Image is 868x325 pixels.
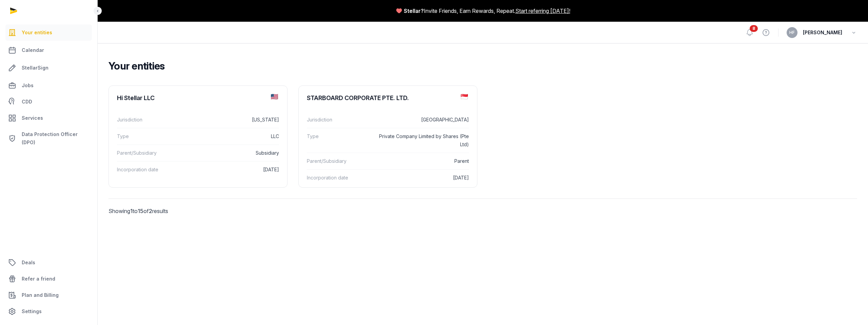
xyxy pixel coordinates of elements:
span: Plan and Billing [22,291,59,299]
a: Start referring [DATE]! [515,7,570,15]
button: HF [787,27,797,38]
a: Plan and Billing [5,287,92,303]
span: Services [22,114,43,122]
dt: Incorporation date [117,166,180,174]
span: 8 [750,25,758,32]
span: Calendar [22,46,44,54]
dd: LLC [185,132,279,140]
span: Deals [22,259,35,267]
dt: Incorporation date [307,174,370,182]
dt: Parent/Subsidiary [307,157,370,165]
a: Jobs [5,77,92,94]
dd: [DATE] [375,174,469,182]
dd: Private Company Limited by Shares (Pte Ltd) [375,132,469,149]
a: Refer a friend [5,271,92,287]
span: 1 [130,208,133,214]
span: Your entities [22,28,52,37]
a: STARBOARD CORPORATE PTE. LTD.Jurisdiction[GEOGRAPHIC_DATA]TypePrivate Company Limited by Shares (... [299,86,477,191]
span: HF [789,31,795,35]
img: us.png [271,94,278,99]
dd: Subsidiary [185,149,279,157]
span: CDD [22,98,32,106]
span: 15 [138,208,143,214]
dt: Jurisdiction [307,116,370,124]
dt: Type [307,132,370,149]
span: Jobs [22,81,34,90]
img: sg.png [461,94,468,99]
p: Showing to of results [108,199,288,223]
span: Refer a friend [22,275,55,283]
dt: Parent/Subsidiary [117,149,180,157]
span: Settings [22,307,42,316]
span: 2 [149,208,152,214]
a: Your entities [5,24,92,41]
span: StellarSign [22,64,48,72]
a: StellarSign [5,60,92,76]
span: Data Protection Officer (DPO) [22,130,89,147]
a: Hi Stellar LLCJurisdiction[US_STATE]TypeLLCParent/SubsidiarySubsidiaryIncorporation date[DATE] [109,86,287,183]
a: Data Protection Officer (DPO) [5,128,92,149]
span: Stellar? [404,7,424,15]
dt: Type [117,132,180,140]
dt: Jurisdiction [117,116,180,124]
span: [PERSON_NAME] [803,28,842,37]
dd: [DATE] [185,166,279,174]
a: CDD [5,95,92,109]
a: Calendar [5,42,92,58]
a: Deals [5,254,92,271]
dd: Parent [375,157,469,165]
div: Hi Stellar LLC [117,94,155,102]
a: Settings [5,303,92,320]
h2: Your entities [108,60,852,72]
dd: [GEOGRAPHIC_DATA] [375,116,469,124]
a: Services [5,110,92,126]
div: STARBOARD CORPORATE PTE. LTD. [307,94,409,102]
dd: [US_STATE] [185,116,279,124]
